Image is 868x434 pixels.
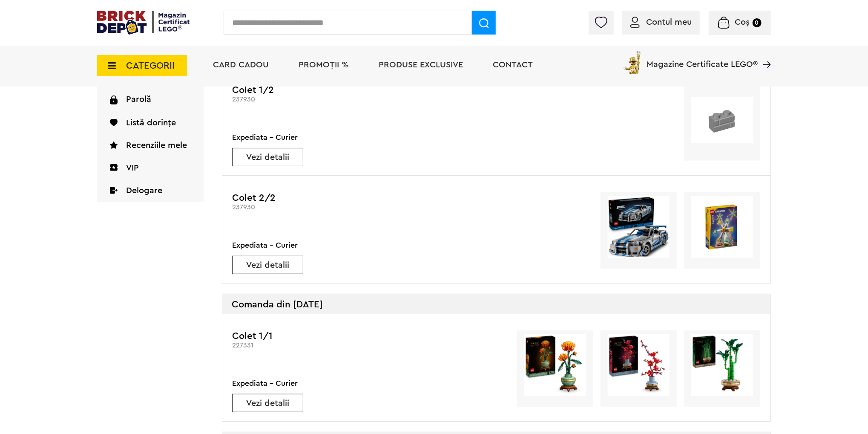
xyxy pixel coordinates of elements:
div: 237930 [232,95,431,104]
a: Vezi detalii [233,261,303,269]
a: Parolă [97,88,204,112]
span: Contul meu [646,18,692,26]
h3: Colet 1/1 [232,330,431,341]
h3: Colet 2/2 [232,192,431,203]
a: VIP [97,157,204,179]
div: Expediata - Curier [232,377,303,389]
a: Contul meu [630,18,692,26]
a: PROMOȚII % [299,61,349,69]
a: Vezi detalii [233,153,303,162]
div: 227331 [232,341,431,350]
small: 0 [753,18,762,27]
a: Contact [493,61,533,69]
div: Comanda din [DATE] [222,294,770,314]
span: CATEGORII [126,61,175,70]
div: Expediata - Curier [232,131,303,143]
a: Delogare [97,179,204,202]
a: Produse exclusive [379,61,463,69]
div: Expediata - Curier [232,239,303,251]
span: Magazine Certificate LEGO® [647,49,758,69]
span: Coș [735,18,750,26]
a: Listă dorințe [97,112,204,134]
a: Magazine Certificate LEGO® [758,49,771,58]
a: Recenziile mele [97,134,204,157]
a: Vezi detalii [233,399,303,408]
div: 237930 [232,203,431,211]
h3: Colet 1/2 [232,84,431,95]
a: Card Cadou [213,61,269,69]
